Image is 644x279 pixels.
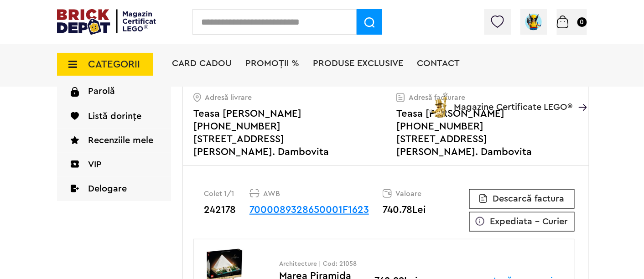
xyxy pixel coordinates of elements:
[577,17,587,27] small: 0
[396,107,599,158] address: Teasa [PERSON_NAME] [PHONE_NUMBER] [STREET_ADDRESS] [PERSON_NAME]. Dambovita
[57,153,171,177] a: VIP
[263,189,280,198] span: AWB
[493,194,565,203] span: Descarcă factura
[204,189,249,198] p: Colet 1/1
[193,107,396,158] address: Teasa [PERSON_NAME] [PHONE_NUMBER] [STREET_ADDRESS] [PERSON_NAME]. Dambovita
[280,261,368,267] p: Architecture | Cod: 21058
[57,177,171,201] a: Delogare
[88,59,140,69] span: CATEGORII
[454,91,573,112] span: Magazine Certificate LEGO®
[383,205,426,215] span: 740.78Lei
[313,59,403,68] a: Produse exclusive
[172,59,232,68] a: Card Cadou
[417,59,460,68] a: Contact
[249,205,369,215] a: 7000089328650001F1623
[204,205,236,215] span: 242178
[573,91,587,100] a: Magazine Certificate LEGO®
[395,189,421,198] span: Valoare
[57,129,171,153] a: Recenziile mele
[490,217,568,226] span: Expediata - Curier
[245,59,299,68] a: PROMOȚII %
